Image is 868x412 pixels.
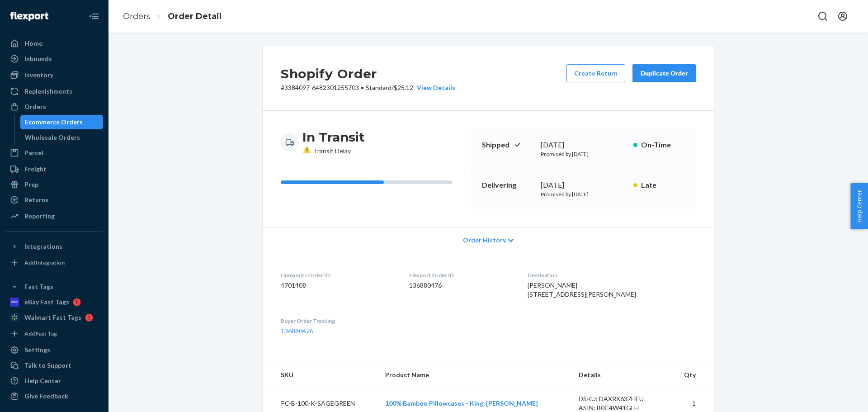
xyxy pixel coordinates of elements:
a: 136880476 [281,327,313,335]
a: Freight [5,162,103,176]
div: [DATE] [541,180,626,190]
a: Order Detail [168,11,222,21]
div: Help Center [24,376,61,385]
div: Freight [24,165,47,174]
th: SKU [263,363,378,387]
a: eBay Fast Tags [5,295,103,309]
dd: 136880476 [409,281,514,290]
button: Help Center [850,183,868,229]
a: Talk to Support [5,358,103,373]
div: Add Fast Tag [24,330,57,337]
span: • [361,84,364,91]
dt: Destination [528,271,696,279]
div: Talk to Support [24,361,71,370]
div: Duplicate Order [640,69,688,78]
a: Inbounds [5,52,103,66]
a: Replenishments [5,84,103,99]
div: Parcel [24,148,43,157]
a: Reporting [5,209,103,223]
a: Add Integration [5,257,103,268]
a: Walmart Fast Tags [5,310,103,325]
div: Replenishments [24,87,72,96]
p: Shipped [482,140,533,150]
button: Open Search Box [814,7,832,25]
a: Orders [123,11,151,21]
th: Product Name [378,363,572,387]
a: Returns [5,193,103,207]
a: Add Fast Tag [5,328,103,339]
span: Transit Delay [302,147,351,155]
th: Details [571,363,671,387]
div: Orders [24,102,46,111]
p: Late [641,180,685,190]
p: On-Time [641,140,685,150]
button: Open account menu [834,7,852,25]
div: Add Integration [24,259,65,266]
a: 100% Bamboo Pillowcases - King, [PERSON_NAME] [385,399,538,407]
p: Delivering [482,180,533,190]
div: Walmart Fast Tags [24,313,81,322]
div: Fast Tags [24,282,53,291]
div: DSKU: DAXRX637HEU [579,394,664,403]
a: Ecommerce Orders [20,115,104,129]
div: Inbounds [24,54,52,63]
div: Returns [24,195,48,204]
div: Ecommerce Orders [25,118,83,127]
ol: breadcrumbs [116,3,229,30]
a: Settings [5,343,103,357]
div: [DATE] [541,140,626,150]
div: Home [24,39,42,48]
dt: Buyer Order Tracking [281,317,395,325]
div: Integrations [24,242,62,251]
p: Promised by [DATE] [541,190,626,198]
h2: Shopify Order [281,64,455,83]
div: Prep [24,180,38,189]
a: Inventory [5,68,103,82]
span: Order History [463,236,506,245]
button: Integrations [5,239,103,254]
dd: 4701408 [281,281,395,290]
th: Qty [671,363,714,387]
a: Parcel [5,146,103,160]
button: Close Navigation [85,7,103,25]
div: Inventory [24,71,53,80]
h3: In Transit [302,129,365,145]
div: Reporting [24,212,55,221]
div: Wholesale Orders [25,133,80,142]
div: Settings [24,346,50,355]
p: # 3384097-6482301255703 / $25.12 [281,83,455,92]
button: Duplicate Order [632,64,696,82]
div: Give Feedback [24,392,68,401]
dt: Linnworks Order ID [281,271,395,279]
a: Help Center [5,374,103,388]
a: Orders [5,99,103,114]
a: Wholesale Orders [20,130,104,145]
button: Give Feedback [5,389,103,403]
button: View Details [413,83,455,92]
img: Flexport logo [10,12,48,21]
dt: Flexport Order ID [409,271,514,279]
button: Fast Tags [5,279,103,294]
p: Promised by [DATE] [541,150,626,158]
a: Prep [5,177,103,192]
span: Standard [366,84,392,91]
div: eBay Fast Tags [24,298,69,307]
button: Create Return [566,64,625,82]
span: [PERSON_NAME] [STREET_ADDRESS][PERSON_NAME] [528,281,636,298]
a: Home [5,36,103,51]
